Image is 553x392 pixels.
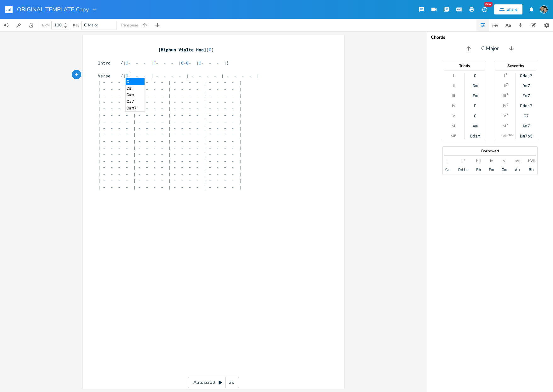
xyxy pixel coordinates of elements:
li: C#m [126,92,145,98]
div: FMaj7 [520,103,533,108]
div: Em [473,93,478,98]
div: CMaj7 [520,73,533,78]
span: | - - - - | - - - - | - - - - | - - - - | [98,158,242,164]
span: | - - - - | - - - - | - - - - | - - - - | [98,184,242,190]
div: Dm7 [522,83,530,88]
li: C#7 [126,98,145,105]
div: Fm [489,167,494,172]
div: Em7 [522,93,530,98]
div: v [503,158,505,163]
span: | - - - - | - - - - | - - - - | - - - - | [98,80,242,85]
li: C [126,78,145,85]
span: F [153,60,156,66]
div: ii [453,83,455,88]
span: ORIGINAL TEMPLATE Copy [17,7,89,12]
div: bIII [476,158,481,163]
span: | - - - - | - - - - | - - - - | - - - - | [98,93,242,98]
sup: 7 [506,122,508,127]
div: bVI [515,158,520,163]
div: Cm [445,167,450,172]
span: C [126,73,128,79]
span: | - - - - | - - - - | - - - - | - - - - | [98,178,242,183]
div: iii [503,93,506,98]
div: Chords [431,35,549,40]
sup: 7b5 [507,132,513,137]
div: iv [490,158,493,163]
span: | - - - - | - - - - | - - - - | - - - - | [98,152,242,157]
span: G [209,47,211,53]
span: | - - - - | - - - - | - - - - | - - - - | [98,132,242,137]
div: vii° [451,133,456,138]
div: Am [473,123,478,128]
span: ( ) [98,47,214,53]
span: | - - - - | - - - - | - - - - | - - - - | [98,126,242,131]
img: KLBC Worship Team [540,5,548,14]
div: Triads [443,64,486,68]
div: Bdim [470,133,480,138]
div: Sevenths [494,64,537,68]
div: IV [503,103,506,108]
div: Key [73,23,79,27]
sup: 7 [506,82,508,87]
div: Eb [476,167,481,172]
div: Ab [515,167,520,172]
div: Ddim [458,167,468,172]
div: New [484,2,493,7]
div: ii [504,83,506,88]
span: C Major [84,22,98,28]
div: I [504,73,505,78]
div: V [504,113,506,118]
span: Intro {| - - - | - - - | - - | - - - |} [98,60,229,66]
div: ii° [462,158,465,163]
li: C#m7 [126,105,145,111]
div: Dm [473,83,478,88]
span: G [186,60,189,66]
div: 3x [226,377,237,388]
div: F [474,103,476,108]
span: C Major [481,45,499,52]
div: vii [503,133,507,138]
li: C# [126,85,145,92]
sup: 7 [506,112,508,117]
span: | - - - - | - - - - | - - - - | - - - - | [98,86,242,92]
div: I [453,73,454,78]
div: IV [452,103,455,108]
div: V [453,113,455,118]
div: Bb [529,167,534,172]
span: [Miphun Vialte Hna] [158,47,206,53]
sup: 7 [506,92,508,97]
span: C [126,60,128,66]
span: | - - - - | - - - - | - - - - | - - - - | [98,112,242,118]
div: iii [452,93,455,98]
span: | - - - - | - - - - | - - - - | - - - - | [98,106,242,111]
div: Borrowed [443,149,537,153]
div: Bm7b5 [520,133,533,138]
div: vi [503,123,506,128]
div: BPM [42,24,49,27]
div: Gm [502,167,507,172]
div: Transpose [121,23,138,27]
div: G [474,113,476,118]
div: Share [507,7,517,12]
div: Autoscroll [188,377,239,388]
span: | - - - - | - - - - | - - - - | - - - - | [98,119,242,125]
sup: 7 [505,72,507,77]
span: C [199,60,201,66]
div: C [474,73,476,78]
div: bVII [528,158,535,163]
span: | - - - - | - - - - | - - - - | - - - - | [98,145,242,151]
div: i [448,158,448,163]
span: | - - - - | - - - - | - - - - | - - - - | [98,165,242,170]
button: New [478,4,491,15]
span: | - - - - | - - - - | - - - - | - - - - | [98,138,242,144]
span: | - - - - | - - - - | - - - - | - - - - | [98,171,242,177]
button: Share [494,4,522,14]
div: vi [452,123,455,128]
span: | - - - - | - - - - | - - - - | - - - - | [98,99,242,105]
div: G7 [524,113,529,118]
span: C [181,60,184,66]
span: Verse {| - - - | - - - - | - - - - | - - - - | [98,73,259,79]
div: Am7 [522,123,530,128]
sup: 7 [507,102,509,107]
